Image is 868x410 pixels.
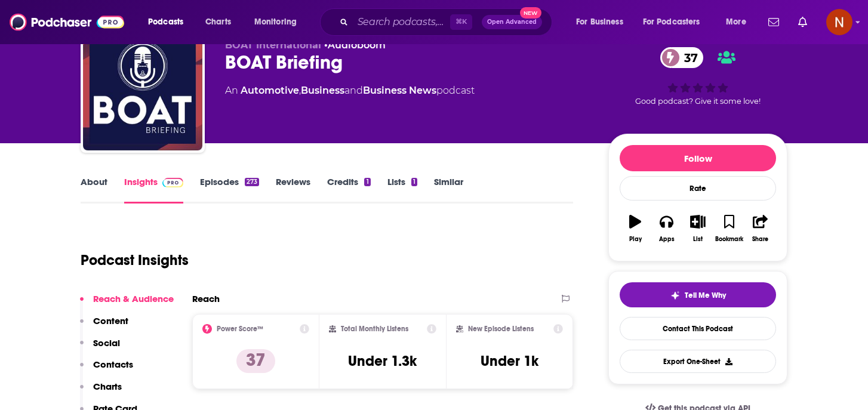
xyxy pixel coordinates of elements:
[245,178,259,186] div: 273
[468,325,534,333] h2: New Episode Listens
[348,352,417,370] h3: Under 1.3k
[276,176,310,204] a: Reviews
[324,39,386,51] span: •
[643,14,700,30] span: For Podcasters
[80,381,122,403] button: Charts
[620,145,776,171] button: Follow
[715,236,743,243] div: Bookmark
[80,293,174,315] button: Reach & Audience
[718,13,761,32] button: open menu
[148,14,183,30] span: Podcasts
[629,236,642,243] div: Play
[826,9,852,35] span: Logged in as AdelNBM
[764,12,784,32] a: Show notifications dropdown
[93,359,133,370] p: Contacts
[620,317,776,340] a: Contact This Podcast
[520,7,541,19] span: New
[363,85,436,96] a: Business News
[752,236,768,243] div: Share
[205,14,231,30] span: Charts
[576,14,623,30] span: For Business
[225,84,475,98] div: An podcast
[301,85,344,96] a: Business
[327,176,370,204] a: Credits1
[672,47,704,68] span: 37
[745,207,776,250] button: Share
[124,176,183,204] a: InsightsPodchaser Pro
[299,85,301,96] span: ,
[434,176,463,204] a: Similar
[93,315,128,326] p: Content
[241,85,299,96] a: Automotive
[140,13,199,32] button: open menu
[364,178,370,186] div: 1
[93,293,174,304] p: Reach & Audience
[331,8,564,36] div: Search podcasts, credits, & more...
[341,325,408,333] h2: Total Monthly Listens
[608,39,787,113] div: 37Good podcast? Give it some love!
[254,14,297,30] span: Monitoring
[162,178,183,187] img: Podchaser Pro
[487,19,537,25] span: Open Advanced
[246,13,312,32] button: open menu
[93,337,120,349] p: Social
[568,13,638,32] button: open menu
[353,13,450,32] input: Search podcasts, credits, & more...
[685,291,726,300] span: Tell Me Why
[635,13,718,32] button: open menu
[793,12,812,32] a: Show notifications dropdown
[670,291,680,300] img: tell me why sparkle
[693,236,703,243] div: List
[713,207,744,250] button: Bookmark
[198,13,238,32] a: Charts
[225,39,321,51] span: BOAT International
[620,282,776,307] button: tell me why sparkleTell Me Why
[80,315,128,337] button: Content
[826,9,852,35] button: Show profile menu
[387,176,417,204] a: Lists1
[10,11,124,33] img: Podchaser - Follow, Share and Rate Podcasts
[192,293,220,304] h2: Reach
[659,236,675,243] div: Apps
[93,381,122,392] p: Charts
[620,350,776,373] button: Export One-Sheet
[80,337,120,359] button: Social
[83,31,202,150] img: BOAT Briefing
[81,251,189,269] h1: Podcast Insights
[826,9,852,35] img: User Profile
[200,176,259,204] a: Episodes273
[726,14,746,30] span: More
[620,176,776,201] div: Rate
[81,176,107,204] a: About
[481,352,538,370] h3: Under 1k
[651,207,682,250] button: Apps
[80,359,133,381] button: Contacts
[682,207,713,250] button: List
[620,207,651,250] button: Play
[450,14,472,30] span: ⌘ K
[635,97,761,106] span: Good podcast? Give it some love!
[660,47,704,68] a: 37
[328,39,386,51] a: Audioboom
[217,325,263,333] h2: Power Score™
[482,15,542,29] button: Open AdvancedNew
[411,178,417,186] div: 1
[236,349,275,373] p: 37
[344,85,363,96] span: and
